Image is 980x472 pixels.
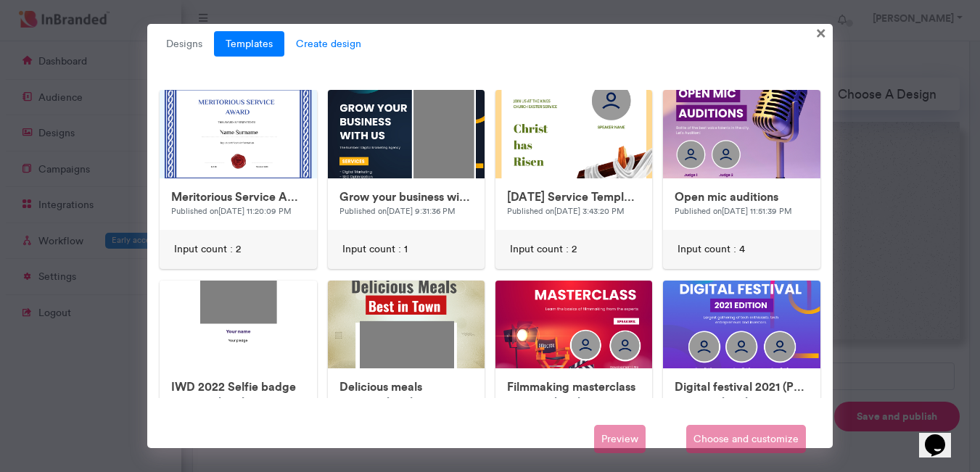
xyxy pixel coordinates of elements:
[171,380,305,394] h6: IWD 2022 Selfie badge
[510,242,577,257] span: Input count : 2
[675,380,808,394] h6: Digital festival 2021 (Panelists)
[171,190,305,204] h6: Meritorious Service Award
[171,206,292,216] small: Published on [DATE] 11:20:09 PM
[678,242,745,257] span: Input count : 4
[171,396,289,406] small: Published on [DATE] 11:45:25 PM
[507,206,625,216] small: Published on [DATE] 3:43:20 PM
[339,206,456,216] small: Published on [DATE] 9:31:36 PM
[919,414,965,457] iframe: chat widget
[675,206,792,216] small: Published on [DATE] 11:51:39 PM
[214,31,284,57] a: Templates
[284,31,373,57] span: Create design
[675,396,793,406] small: Published on [DATE] 11:58:28 PM
[507,396,625,406] small: Published on [DATE] 6:08:43 PM
[155,31,214,57] a: Designs
[339,380,473,394] h6: Delicious meals
[342,242,408,257] span: Input count : 1
[816,21,826,44] span: ×
[339,190,473,204] h6: Grow your business with us
[507,380,641,394] h6: Filmmaking masterclass
[339,396,458,406] small: Published on [DATE] 3:08:03 PM
[675,190,808,204] h6: Open mic auditions
[174,242,241,257] span: Input count : 2
[507,190,641,204] h6: [DATE] Service Template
